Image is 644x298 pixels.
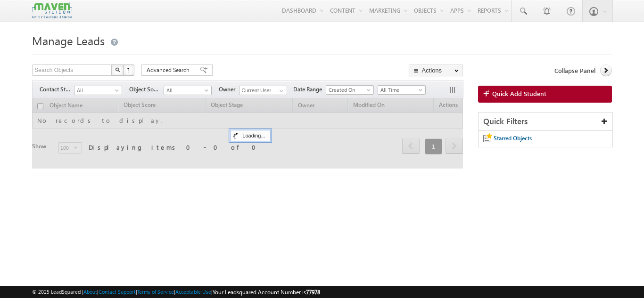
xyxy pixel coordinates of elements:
[127,66,131,74] span: ?
[326,86,371,94] span: Created On
[378,86,423,94] span: All Time
[32,2,72,19] img: Custom Logo
[219,85,239,94] span: Owner
[129,85,164,94] span: Object Source
[123,64,134,76] button: ?
[492,89,546,98] span: Quick Add Student
[213,289,320,296] span: Your Leadsquared Account Number is
[239,86,287,95] input: Type to Search
[230,130,270,141] div: Loading...
[164,86,209,95] span: All
[326,85,374,95] a: Created On
[137,289,174,295] a: Terms of Service
[99,289,136,295] a: Contact Support
[479,113,612,131] div: Quick Filters
[274,86,286,96] a: Show All Items
[478,86,612,103] a: Quick Add Student
[164,86,212,95] a: All
[147,66,192,74] span: Advanced Search
[74,86,122,95] a: All
[83,289,97,295] a: About
[115,67,120,72] img: Search
[409,64,463,76] button: Actions
[40,85,74,94] span: Contact Stage
[32,33,105,48] span: Manage Leads
[293,85,326,94] span: Date Range
[74,86,119,95] span: All
[32,288,320,297] span: © 2025 LeadSquared | | | | |
[494,135,532,142] span: Starred Objects
[378,85,426,95] a: All Time
[554,66,595,75] span: Collapse Panel
[306,289,320,296] span: 77978
[175,289,211,295] a: Acceptable Use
